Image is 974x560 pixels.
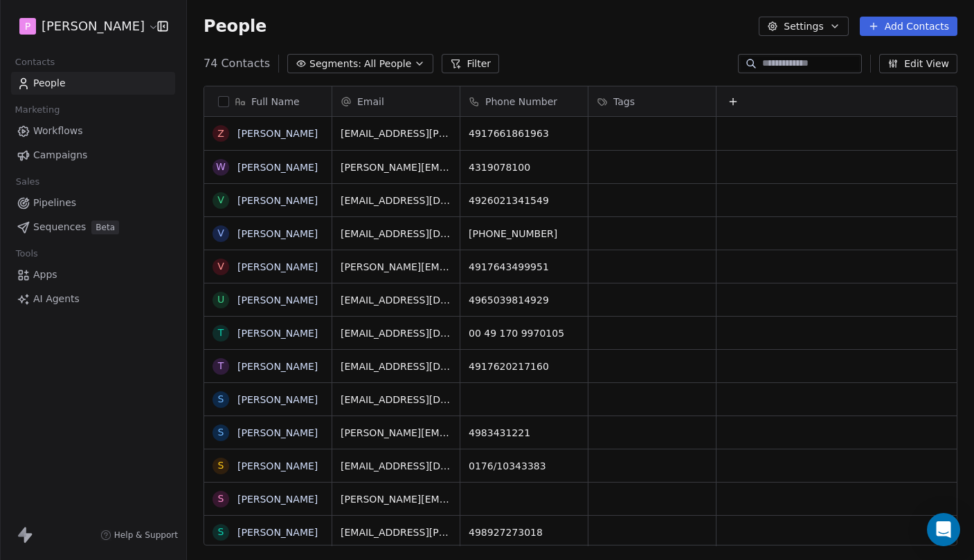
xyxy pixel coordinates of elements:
[216,160,226,174] div: W
[10,171,46,192] span: Sales
[204,117,332,546] div: grid
[218,425,224,440] div: S
[364,57,411,71] span: All People
[332,117,958,546] div: grid
[341,227,451,241] span: [EMAIL_ADDRESS][DOMAIN_NAME]
[237,460,318,472] a: [PERSON_NAME]
[218,458,224,473] div: S
[341,525,451,539] span: [EMAIL_ADDRESS][PERSON_NAME][DOMAIN_NAME]
[237,162,318,173] a: [PERSON_NAME]
[332,86,460,116] div: Email
[237,361,318,372] a: [PERSON_NAME]
[25,19,30,33] span: P
[341,160,451,174] span: [PERSON_NAME][EMAIL_ADDRESS][DOMAIN_NAME]
[218,492,224,506] div: S
[237,295,318,306] a: [PERSON_NAME]
[217,127,224,141] div: Z
[217,259,224,274] div: V
[237,195,318,206] a: [PERSON_NAME]
[204,16,267,37] span: People
[469,360,579,373] span: 4917620217160
[341,492,451,506] span: [PERSON_NAME][EMAIL_ADDRESS][DOMAIN_NAME]
[204,55,270,72] span: 74 Contacts
[357,95,384,109] span: Email
[341,360,451,373] span: [EMAIL_ADDRESS][DOMAIN_NAME]
[11,144,175,167] a: Campaigns
[11,216,175,239] a: SequencesBeta
[33,148,87,162] span: Campaigns
[759,17,848,36] button: Settings
[341,393,451,407] span: [EMAIL_ADDRESS][DOMAIN_NAME]
[33,196,76,210] span: Pipelines
[114,530,178,541] span: Help & Support
[218,359,224,373] div: T
[879,54,957,73] button: Edit View
[341,459,451,473] span: [EMAIL_ADDRESS][DOMAIN_NAME]
[237,494,318,505] a: [PERSON_NAME]
[9,100,66,120] span: Marketing
[33,124,83,138] span: Workflows
[442,54,499,73] button: Filter
[469,160,579,174] span: 4319078100
[100,530,178,541] a: Help & Support
[218,326,224,340] div: T
[237,394,318,405] a: [PERSON_NAME]
[10,243,44,264] span: Tools
[91,221,119,234] span: Beta
[33,292,80,306] span: AI Agents
[237,527,318,538] a: [PERSON_NAME]
[341,194,451,207] span: [EMAIL_ADDRESS][DOMAIN_NAME]
[927,513,960,546] div: Open Intercom Messenger
[469,459,579,473] span: 0176/10343383
[33,220,86,234] span: Sequences
[217,292,224,307] div: U
[11,288,175,310] a: AI Agents
[485,95,557,109] span: Phone Number
[11,263,175,286] a: Apps
[42,17,145,35] span: [PERSON_NAME]
[469,426,579,440] span: 4983431221
[218,525,224,539] div: S
[469,127,579,140] span: 4917661861963
[341,293,451,307] span: [EMAIL_ADDRESS][DOMAIN_NAME][PERSON_NAME]
[217,193,224,207] div: V
[11,192,175,214] a: Pipelines
[469,227,579,241] span: [PHONE_NUMBER]
[11,72,175,95] a: People
[469,293,579,307] span: 4965039814929
[9,52,61,73] span: Contacts
[33,76,66,91] span: People
[469,525,579,539] span: 498927273018
[309,57,361,71] span: Segments:
[33,268,57,282] span: Apps
[469,326,579,340] span: 00 49 170 9970105
[217,226,224,241] div: V
[341,260,451,274] span: [PERSON_NAME][EMAIL_ADDRESS][DOMAIN_NAME]
[469,194,579,207] span: 4926021341549
[237,228,318,239] a: [PERSON_NAME]
[469,260,579,274] span: 4917643499951
[860,17,957,36] button: Add Contacts
[251,95,300,109] span: Full Name
[341,127,451,140] span: [EMAIL_ADDRESS][PERSON_NAME][DOMAIN_NAME]
[204,86,332,116] div: Full Name
[341,426,451,440] span: [PERSON_NAME][EMAIL_ADDRESS][DOMAIN_NAME]
[17,15,147,38] button: P[PERSON_NAME]
[341,326,451,340] span: [EMAIL_ADDRESS][DOMAIN_NAME]
[218,392,224,407] div: S
[588,86,716,116] div: Tags
[237,328,318,339] a: [PERSON_NAME]
[237,128,318,139] a: [PERSON_NAME]
[237,427,318,438] a: [PERSON_NAME]
[613,95,635,109] span: Tags
[237,261,318,272] a: [PERSON_NAME]
[11,120,175,142] a: Workflows
[460,86,588,116] div: Phone Number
